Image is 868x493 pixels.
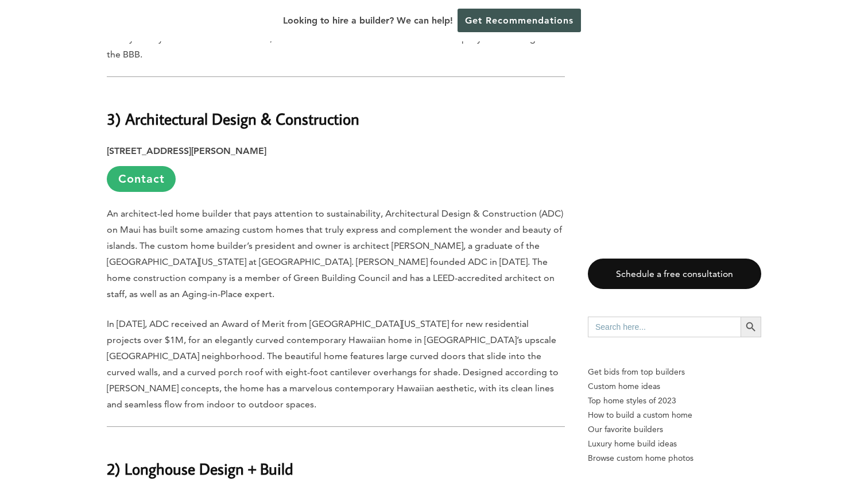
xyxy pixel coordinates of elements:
[588,365,761,379] p: Get bids from top builders
[107,166,176,192] a: Contact
[588,437,761,451] a: Luxury home build ideas
[107,459,293,479] b: 2) Longhouse Design + Build
[811,436,854,479] iframe: Drift Widget Chat Controller
[458,9,581,32] a: Get Recommendations
[588,394,761,408] a: Top home styles of 2023
[588,408,761,422] a: How to build a custom home
[107,208,563,299] span: An architect-led home builder that pays attention to sustainability, Architectural Design & Const...
[588,259,761,289] a: Schedule a free consultation
[588,379,761,394] a: Custom home ideas
[107,109,359,129] b: 3) Architectural Design & Construction
[745,321,757,333] svg: Search
[588,317,741,337] input: Search here...
[107,318,559,410] span: In [DATE], ADC received an Award of Merit from [GEOGRAPHIC_DATA][US_STATE] for new residential pr...
[588,422,761,437] a: Our favorite builders
[107,145,266,156] strong: [STREET_ADDRESS][PERSON_NAME]
[588,451,761,465] a: Browse custom home photos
